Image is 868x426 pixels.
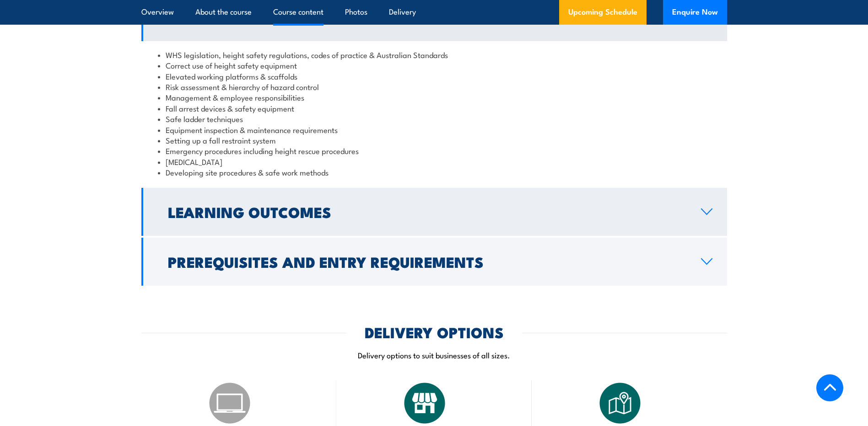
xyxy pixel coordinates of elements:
li: [MEDICAL_DATA] [158,156,711,167]
h2: Prerequisites and Entry Requirements [168,255,686,268]
li: Setting up a fall restraint system [158,135,711,145]
li: Management & employee responsibilities [158,92,711,102]
li: Elevated working platforms & scaffolds [158,71,711,81]
li: Correct use of height safety equipment [158,60,711,70]
li: Equipment inspection & maintenance requirements [158,124,711,135]
li: Fall arrest devices & safety equipment [158,103,711,113]
li: Emergency procedures including height rescue procedures [158,145,711,156]
li: Risk assessment & hierarchy of hazard control [158,81,711,92]
h2: DELIVERY OPTIONS [365,325,504,338]
li: Developing site procedures & safe work methods [158,167,711,177]
h2: Learning Outcomes [168,205,686,218]
a: Learning Outcomes [141,188,727,236]
p: Delivery options to suit businesses of all sizes. [141,350,727,360]
li: Safe ladder techniques [158,113,711,124]
a: Prerequisites and Entry Requirements [141,238,727,286]
li: WHS legislation, height safety regulations, codes of practice & Australian Standards [158,49,711,60]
